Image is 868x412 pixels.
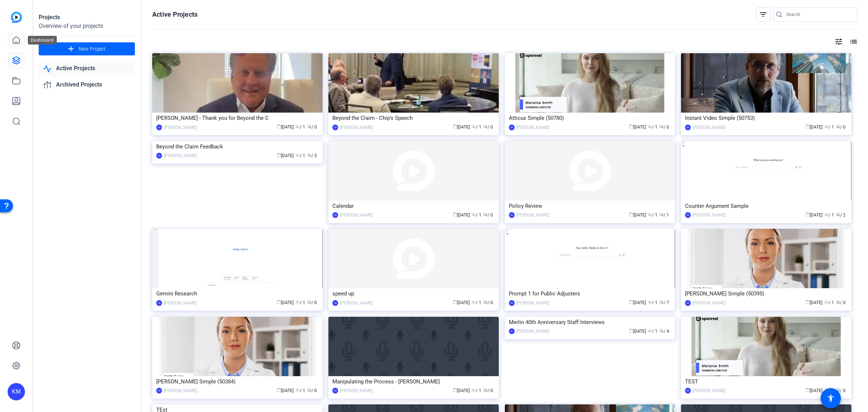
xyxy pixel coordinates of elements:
mat-icon: accessibility [826,394,835,403]
span: calendar_today [629,212,633,216]
span: [DATE] [629,213,646,218]
div: KM [685,388,691,394]
div: KM [685,212,691,218]
div: [PERSON_NAME] Simple (50395) [685,288,847,299]
mat-icon: add [67,45,76,54]
span: group [648,328,652,333]
div: [PERSON_NAME] [693,124,726,131]
span: calendar_today [453,388,457,392]
div: [PERSON_NAME] Simple (50384) [156,376,319,387]
span: calendar_today [277,124,281,129]
a: Active Projects [39,61,135,76]
span: calendar_today [805,212,810,216]
div: [PERSON_NAME] [340,211,373,219]
mat-icon: tune [834,37,843,46]
span: [DATE] [629,125,646,130]
div: KM [156,125,162,130]
span: calendar_today [805,124,810,129]
span: / 0 [307,388,317,393]
div: [PERSON_NAME] [340,124,373,131]
span: group [648,300,652,304]
span: group [824,212,829,216]
span: group [824,124,829,129]
span: / 1 [472,213,481,218]
div: speed up [332,288,495,299]
div: [PERSON_NAME] [516,124,549,131]
div: KM [509,212,515,218]
span: [DATE] [453,300,470,305]
span: group [648,212,652,216]
div: Manipulating the Process - [PERSON_NAME] [332,376,495,387]
button: New Project [39,42,135,55]
div: [PERSON_NAME] [516,328,549,335]
div: Merlin 40th Anniversary Staff Interviews [509,317,671,328]
span: group [472,388,476,392]
span: calendar_today [805,388,810,392]
span: group [295,153,300,157]
div: KM [332,300,338,306]
span: / 1 [295,153,305,158]
input: Search [786,10,851,19]
span: New Project [78,45,106,53]
div: Overview of your projects [39,22,135,30]
div: KM [685,125,691,130]
span: [DATE] [453,388,470,393]
span: / 0 [307,300,317,305]
span: [DATE] [277,125,294,130]
span: calendar_today [277,300,281,304]
span: / 0 [836,388,846,393]
h1: Active Projects [152,10,197,19]
span: group [295,300,300,304]
span: / 0 [483,213,493,218]
span: / 0 [483,300,493,305]
div: Prompt 1 for Public Adjusters [509,288,671,299]
div: Gemini Research [156,288,319,299]
span: group [824,300,829,304]
div: Beyond the Claim - Chip's Speech [332,113,495,123]
div: Policy Review [509,201,671,211]
div: [PERSON_NAME] [164,387,197,394]
span: radio [659,328,664,333]
span: / 1 [472,388,481,393]
span: radio [307,124,311,129]
span: [DATE] [453,125,470,130]
span: / 1 [472,125,481,130]
div: [PERSON_NAME] [164,299,197,307]
span: / 0 [836,300,846,305]
span: [DATE] [277,300,294,305]
span: / 0 [483,125,493,130]
span: calendar_today [453,124,457,129]
span: radio [836,388,840,392]
span: / 1 [648,300,658,305]
span: / 2 [836,213,846,218]
span: calendar_today [805,300,810,304]
div: KM [509,125,515,130]
span: radio [307,388,311,392]
span: / 0 [836,125,846,130]
span: / 1 [472,300,481,305]
span: radio [836,300,840,304]
div: KM [509,300,515,306]
span: group [648,124,652,129]
div: TEST [685,376,847,387]
span: / 0 [659,125,669,130]
div: KM [156,300,162,306]
span: / 1 [295,125,305,130]
div: KM [332,212,338,218]
div: [PERSON_NAME] [516,299,549,307]
span: group [472,300,476,304]
div: KM [332,388,338,394]
div: Atticus Simple (50780) [509,113,671,123]
span: calendar_today [629,328,633,333]
span: [DATE] [805,300,822,305]
a: Archived Projects [39,77,135,92]
span: [DATE] [805,213,822,218]
div: [PERSON_NAME] [693,211,726,219]
div: KM [8,383,25,400]
div: [PERSON_NAME] [340,387,373,394]
span: / 1 [824,213,834,218]
span: group [295,388,300,392]
span: radio [307,300,311,304]
span: radio [483,124,488,129]
span: calendar_today [453,212,457,216]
